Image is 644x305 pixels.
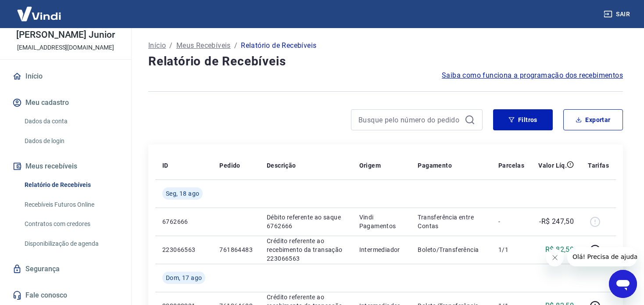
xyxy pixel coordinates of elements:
p: [EMAIL_ADDRESS][DOMAIN_NAME] [17,43,114,52]
a: Recebíveis Futuros Online [21,196,121,214]
p: Valor Líq. [538,161,567,170]
a: Contratos com credores [21,215,121,233]
span: Dom, 17 ago [166,273,202,282]
p: Origem [359,161,381,170]
button: Sair [602,6,633,22]
a: Relatório de Recebíveis [21,176,121,194]
p: 223066563 [162,245,205,254]
p: / [169,40,172,51]
p: Débito referente ao saque 6762666 [267,213,345,230]
a: Meus Recebíveis [176,40,231,51]
h4: Relatório de Recebíveis [148,53,623,70]
button: Meu cadastro [11,93,121,112]
a: Fale conosco [11,286,121,305]
p: Tarifas [588,161,609,170]
p: 761864483 [219,245,253,254]
button: Exportar [563,109,623,130]
p: 6762666 [162,217,205,226]
a: Início [11,67,121,86]
p: 1/1 [498,245,524,254]
button: Meus recebíveis [11,157,121,176]
p: R$ 82,50 [545,244,574,255]
span: Seg, 18 ago [166,189,199,198]
span: Olá! Precisa de ajuda? [5,6,74,13]
p: Intermediador [359,245,404,254]
a: Início [148,40,166,51]
iframe: Mensagem da empresa [567,247,637,266]
p: Pagamento [418,161,452,170]
p: Relatório de Recebíveis [241,40,316,51]
img: Vindi [11,0,68,27]
button: Filtros [493,109,553,130]
a: Dados da conta [21,112,121,130]
p: / [234,40,237,51]
p: ID [162,161,168,170]
p: -R$ 247,50 [539,216,574,227]
p: Parcelas [498,161,524,170]
p: Transferência entre Contas [418,213,484,230]
a: Dados de login [21,132,121,150]
p: Descrição [267,161,296,170]
iframe: Botão para abrir a janela de mensagens [609,270,637,298]
iframe: Fechar mensagem [546,249,564,266]
input: Busque pelo número do pedido [358,113,461,126]
p: Pedido [219,161,240,170]
a: Saiba como funciona a programação dos recebimentos [442,70,623,81]
a: Segurança [11,259,121,279]
p: Boleto/Transferência [418,245,484,254]
p: Crédito referente ao recebimento da transação 223066563 [267,237,345,263]
a: Disponibilização de agenda [21,235,121,253]
p: - [498,217,524,226]
p: [PERSON_NAME] Junior [16,30,115,39]
p: Vindi Pagamentos [359,213,404,230]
